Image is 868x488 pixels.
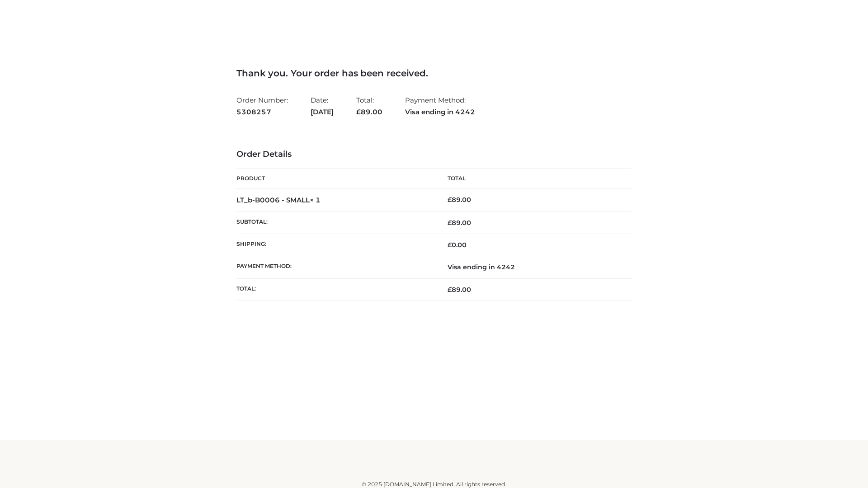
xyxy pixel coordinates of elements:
th: Total: [236,278,434,300]
span: £ [356,108,361,116]
span: £ [448,241,452,249]
li: Payment Method: [405,92,475,120]
li: Total: [356,92,382,120]
bdi: 89.00 [448,196,471,204]
strong: [DATE] [311,106,334,118]
span: 89.00 [448,219,471,227]
strong: × 1 [310,196,321,204]
bdi: 0.00 [448,241,467,249]
h3: Thank you. Your order has been received. [236,68,632,79]
strong: 5308257 [236,106,288,118]
span: 89.00 [448,286,471,294]
td: Visa ending in 4242 [434,256,632,278]
th: Total [434,169,632,189]
strong: Visa ending in 4242 [405,106,475,118]
span: £ [448,219,452,227]
th: Subtotal: [236,211,434,234]
th: Product [236,169,434,189]
h3: Order Details [236,150,632,160]
span: 89.00 [356,108,382,116]
th: Payment method: [236,256,434,278]
strong: LT_b-B0006 - SMALL [236,196,321,204]
li: Date: [311,92,334,120]
span: £ [448,286,452,294]
li: Order Number: [236,92,288,120]
th: Shipping: [236,234,434,256]
span: £ [448,196,452,204]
